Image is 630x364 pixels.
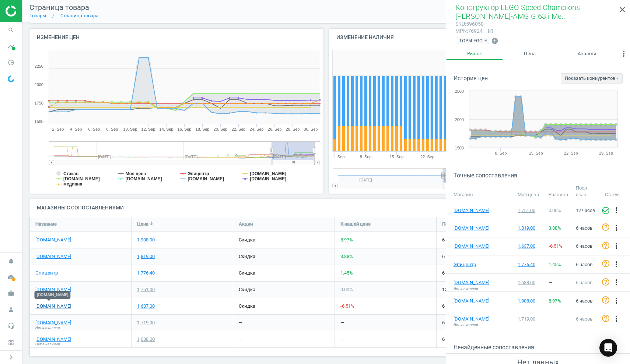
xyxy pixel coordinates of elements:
tspan: 1. Sep [333,155,344,159]
div: 1,719.00 [137,319,155,326]
tspan: Эпицентр [188,171,209,176]
span: 6 часов назад [442,237,532,243]
tspan: 22. Sep [564,151,578,155]
text: 2000 [35,82,43,87]
text: 2000 [455,117,464,122]
div: 1,688.00 [518,279,542,286]
button: Показать конкурентов [561,73,623,84]
div: 1,908.00 [518,298,542,304]
div: : 76924 [455,28,484,35]
tspan: 16. Sep [178,127,192,131]
div: — [239,336,242,343]
div: 1,776.40 [518,261,542,268]
text: 1500 [35,119,43,124]
span: Название [35,221,57,227]
button: more_vert [612,296,621,306]
span: Посл. скан [442,221,466,227]
tspan: [DOMAIN_NAME] [126,176,162,181]
tspan: 2. Sep [52,127,64,131]
span: 0.00 % [340,287,353,292]
span: Нет в наличии [35,342,60,347]
div: Open Intercom Messenger [599,339,617,357]
a: Рынок [446,47,503,60]
span: sku [455,21,465,27]
i: help_outline [601,259,610,268]
span: 0.00 % [549,208,561,213]
div: — [340,319,344,326]
span: Нет в наличии [35,325,60,330]
span: 6 часов назад [442,319,532,326]
tspan: 4. Sep [70,127,82,131]
text: 1750 [35,101,43,105]
i: help_outline [601,223,610,232]
text: 1500 [455,146,464,150]
tspan: 22. Sep [420,155,434,159]
i: search [4,23,18,37]
i: help_outline [601,241,610,250]
a: [DOMAIN_NAME] [35,237,71,243]
th: Магазин [446,181,514,202]
tspan: 14. Sep [160,127,174,131]
i: timeline [4,39,18,53]
i: notifications [4,254,18,268]
span: Нет в наличии [454,322,478,327]
i: more_vert [612,206,621,215]
span: скидка [239,287,255,292]
a: [DOMAIN_NAME] [454,225,490,232]
div: 1,751.00 [518,207,542,214]
button: more_vert [612,223,621,233]
span: 6 часов назад [442,253,532,260]
tspan: 8. Sep [495,151,507,155]
tspan: 8. Sep [106,127,118,131]
i: more_vert [612,296,621,305]
span: Нет в наличии [454,286,478,291]
span: TOP5LEGO [459,37,483,44]
i: more_vert [612,278,621,287]
i: help_outline [601,278,610,286]
span: скидка [239,254,255,259]
th: Моя цена [514,181,545,202]
span: 8.97 % [340,237,353,243]
div: 1,719.00 [518,316,542,322]
a: [DOMAIN_NAME] [454,279,490,286]
i: more_vert [612,223,621,232]
span: Акции [239,221,253,227]
span: Конструктор LEGO Speed Champions [PERSON_NAME]-AMG G 63 і Me... [455,3,580,21]
tspan: 6. Sep [88,127,100,131]
span: 6 часов [576,298,592,304]
i: add_circle [491,37,498,45]
button: more_vert [612,314,621,324]
span: 6 часов [576,243,592,249]
span: скидка [239,303,255,309]
a: Эпицентр [454,261,490,268]
i: cloud_done [4,270,18,284]
a: [DOMAIN_NAME] [454,243,490,250]
button: more_vert [612,241,621,251]
img: ajHJNr6hYgQAAAAASUVORK5CYII= [6,6,58,17]
div: 1,819.00 [137,253,155,260]
span: -6.51 % [549,243,563,249]
span: 6 часов [576,262,592,267]
i: more_vert [619,49,628,58]
span: 1.45 % [340,270,353,276]
i: chevron_right [7,353,15,362]
span: 6 часов [576,280,592,285]
tspan: 15. Sep [529,151,543,155]
tspan: 29. Sep [599,151,613,155]
div: 1,776.40 [137,270,155,276]
button: more_vert [612,278,621,287]
button: more_vert [612,206,621,215]
span: скидка [239,270,255,276]
div: — [549,279,568,286]
tspan: Стакан [63,171,78,176]
th: Статус [601,181,630,202]
i: open_in_new [487,28,493,34]
i: check_circle_outline [601,206,610,215]
a: [DOMAIN_NAME] [454,316,490,322]
div: 1,637.00 [137,303,155,310]
h3: Точные сопоставления [454,172,630,179]
a: open_in_new [484,28,493,35]
a: Товары [29,13,46,18]
a: [DOMAIN_NAME] [35,319,71,326]
tspan: 10. Sep [123,127,137,131]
